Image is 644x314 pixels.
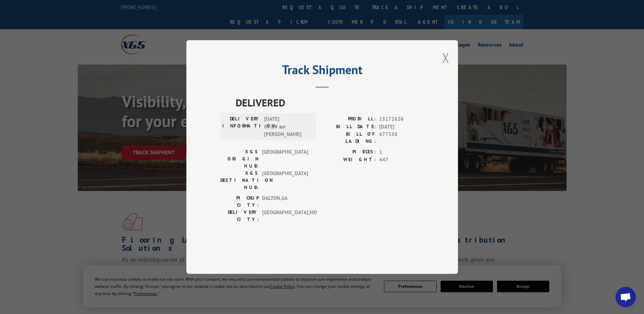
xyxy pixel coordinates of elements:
[222,115,261,138] label: DELIVERY INFORMATION:
[615,287,636,307] div: Open chat
[379,156,424,164] span: 447
[220,148,259,170] label: XGS ORIGIN HUB:
[262,194,308,209] span: DALTON , GA
[442,49,449,67] button: Close modal
[379,115,424,123] span: 15172626
[379,123,424,131] span: [DATE]
[264,115,310,138] span: [DATE] 09:39 am [PERSON_NAME]
[322,130,376,145] label: BILL OF LADING:
[220,194,259,209] label: PICKUP CITY:
[262,209,308,223] span: [GEOGRAPHIC_DATA] , MD
[236,95,424,110] span: DELIVERED
[322,148,376,156] label: PIECES:
[262,148,308,170] span: [GEOGRAPHIC_DATA]
[322,156,376,164] label: WEIGHT:
[322,123,376,131] label: BILL DATE:
[220,170,259,191] label: XGS DESTINATION HUB:
[322,115,376,123] label: PROBILL:
[220,209,259,223] label: DELIVERY CITY:
[379,148,424,156] span: 1
[379,130,424,145] span: 677358
[262,170,308,191] span: [GEOGRAPHIC_DATA]
[220,65,424,78] h2: Track Shipment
